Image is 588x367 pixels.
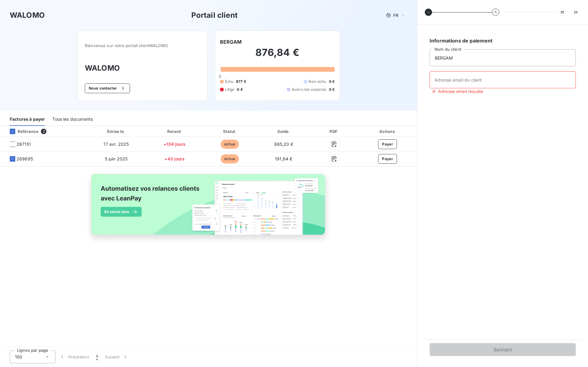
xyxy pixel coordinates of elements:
[164,156,184,161] span: +43 jours
[274,141,293,147] span: 685,20 €
[16,156,33,162] span: 269695
[16,141,31,147] span: 267151
[308,79,326,84] span: Non-échu
[10,113,45,126] div: Factures à payer
[275,156,292,161] span: 191,64 €
[430,49,576,66] input: placeholder
[85,43,200,48] span: Bienvenue sur votre portail client WALOMO .
[430,37,576,44] h6: Informations de paiement
[236,79,246,84] span: 877 €
[41,129,46,134] span: 2
[393,13,398,18] span: FR
[237,87,243,92] span: 0 €
[164,141,186,147] span: +104 jours
[292,87,326,92] span: Avoirs non associés
[92,350,101,363] button: 1
[430,71,576,88] input: placeholder
[219,74,221,79] span: 0
[85,63,200,74] h3: WALOMO
[312,128,357,134] div: PDF
[103,141,129,147] span: 17 avr. 2025
[378,154,397,164] button: Payer
[5,129,38,134] div: Référence
[220,38,242,46] h6: BERGAM
[52,113,93,126] div: Tous les documents
[378,139,397,149] button: Payer
[85,83,130,93] button: Nous contacter
[85,170,332,245] img: banner
[15,354,22,360] span: 100
[221,140,239,149] span: échue
[105,156,128,161] span: 5 juin 2025
[191,10,238,21] h3: Portail client
[329,79,335,84] span: 0 €
[225,87,235,92] span: Litige
[101,350,132,363] button: Suivant
[438,88,483,94] span: Adresse email requise
[225,79,234,84] span: Échu
[87,128,145,134] div: Émise le
[359,128,416,134] div: Actions
[96,354,98,360] span: 1
[10,10,45,21] h3: WALOMO
[258,128,309,134] div: Solde
[56,350,92,363] button: Précédent
[220,46,335,65] h2: 876,84 €
[204,128,256,134] div: Statut
[221,154,239,163] span: échue
[430,343,576,356] button: Suivant
[329,87,335,92] span: 0 €
[148,128,201,134] div: Retard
